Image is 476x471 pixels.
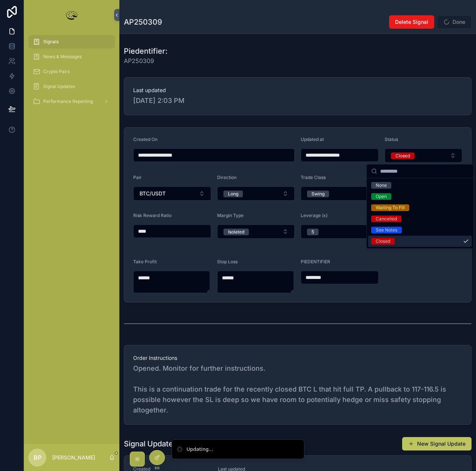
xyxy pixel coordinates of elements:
[133,363,462,415] span: Opened. Monitor for further instructions. This is a continuation trade for the recently closed BT...
[133,136,157,142] span: Created On
[217,259,238,264] span: Stop Loss
[28,80,115,93] a: Signal Updates
[133,259,157,264] span: Take Profit
[124,17,162,27] h1: AP250309
[301,213,328,218] span: Leverage (x)
[376,227,397,233] div: See Notes
[28,50,115,63] a: News & Messages
[133,186,211,201] button: Select Button
[217,224,295,239] button: Select Button
[376,204,405,211] div: Waiting To Fill
[133,95,462,106] span: [DATE] 2:03 PM
[187,446,213,453] div: Updating...
[395,18,428,26] span: Delete Signal
[133,213,172,218] span: Risk Reward Ratio
[24,30,119,118] div: scrollable content
[28,65,115,78] a: Crypto Pairs
[34,453,41,462] span: BP
[301,136,324,142] span: Updated at
[133,87,462,94] span: Last updated
[376,182,387,189] div: None
[385,136,398,142] span: Status
[124,46,167,56] h1: Piedentifier:
[43,84,75,90] span: Signal Updates
[301,259,330,264] span: PIEDENTIFIER
[43,98,93,104] span: Performance Reporting
[376,216,397,222] div: Cancelled
[395,153,410,159] div: Closed
[28,35,115,48] a: Signals
[28,95,115,108] a: Performance Reporting
[367,178,473,248] div: Suggestions
[140,190,166,197] span: BTC/USDT
[43,39,59,45] span: Signals
[228,191,238,197] div: Long
[52,454,95,461] p: [PERSON_NAME]
[133,354,462,362] span: Order Instructions
[217,186,295,201] button: Select Button
[43,69,70,75] span: Crypto Pairs
[311,191,325,197] div: Swing
[389,15,434,29] button: Delete Signal
[385,148,463,163] button: Select Button
[133,175,142,180] span: Pair
[376,193,387,200] div: Open
[43,54,82,60] span: News & Messages
[124,439,177,449] h1: Signal Updates
[124,56,167,65] span: AP250309
[64,9,79,21] img: App logo
[301,224,379,239] button: Select Button
[217,175,237,180] span: Direction
[402,437,472,450] button: New Signal Update
[217,213,244,218] span: Margin Type
[376,238,390,245] div: Closed
[311,229,314,235] div: 5
[301,186,379,201] button: Select Button
[228,229,244,235] div: Isolated
[301,175,326,180] span: Trade Class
